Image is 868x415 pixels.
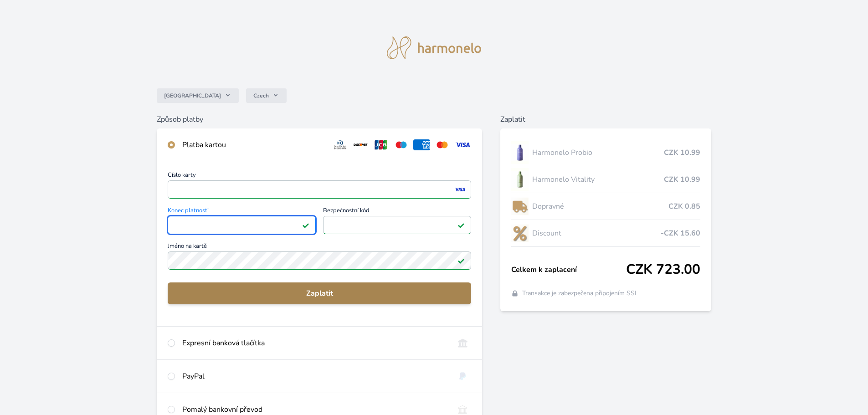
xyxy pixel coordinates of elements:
span: Harmonelo Vitality [532,174,664,185]
span: Czech [253,92,269,99]
img: visa.svg [454,139,471,150]
img: diners.svg [332,139,349,150]
img: logo.svg [387,36,482,59]
iframe: Iframe pro datum vypršení platnosti [172,219,312,231]
button: [GEOGRAPHIC_DATA] [157,88,239,103]
img: visa [454,185,466,194]
div: PayPal [182,371,447,382]
span: Harmonelo Probio [532,147,664,158]
img: mc.svg [434,139,451,150]
img: amex.svg [413,139,430,150]
span: Konec platnosti [168,208,316,216]
span: CZK 10.99 [664,174,700,185]
img: onlineBanking_CZ.svg [454,338,471,348]
img: Platné pole [302,221,309,229]
iframe: Iframe pro bezpečnostní kód [327,219,467,231]
span: CZK 10.99 [664,147,700,158]
span: Zaplatit [175,288,464,299]
img: CLEAN_PROBIO_se_stinem_x-lo.jpg [511,141,529,164]
iframe: Iframe pro číslo karty [172,183,467,196]
input: Jméno na kartěPlatné pole [168,251,471,270]
div: Pomalý bankovní převod [182,404,447,415]
span: CZK 0.85 [668,201,700,212]
span: -CZK 15.60 [661,228,700,239]
span: Bezpečnostní kód [323,208,471,216]
button: Czech [246,88,287,103]
h6: Zaplatit [500,114,711,125]
button: Zaplatit [168,282,471,304]
span: Transakce je zabezpečena připojením SSL [522,289,638,298]
span: Jméno na kartě [168,243,471,251]
h6: Způsob platby [157,114,482,125]
img: delivery-lo.png [511,195,529,218]
span: Celkem k zaplacení [511,264,626,275]
span: Dopravné [532,201,668,212]
span: Discount [532,228,661,239]
img: bankTransfer_IBAN.svg [454,404,471,415]
img: CLEAN_VITALITY_se_stinem_x-lo.jpg [511,168,529,191]
span: [GEOGRAPHIC_DATA] [164,92,221,99]
div: Platba kartou [182,139,324,150]
span: Číslo karty [168,172,471,180]
div: Expresní banková tlačítka [182,338,447,348]
img: jcb.svg [373,139,390,150]
img: Platné pole [457,257,465,264]
img: maestro.svg [393,139,410,150]
img: discover.svg [352,139,369,150]
img: Platné pole [457,221,465,229]
img: discount-lo.png [511,222,529,245]
span: CZK 723.00 [626,261,700,278]
img: paypal.svg [454,371,471,382]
